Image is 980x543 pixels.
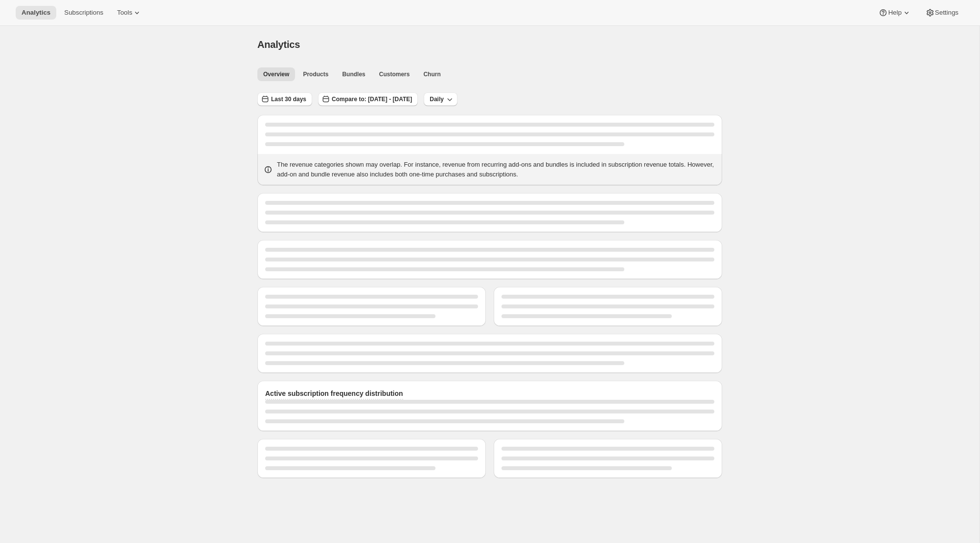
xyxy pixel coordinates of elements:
[257,39,300,50] span: Analytics
[263,70,289,78] span: Overview
[117,9,132,17] span: Tools
[22,9,50,17] span: Analytics
[277,160,716,179] p: The revenue categories shown may overlap. For instance, revenue from recurring add-ons and bundle...
[58,6,109,20] button: Subscriptions
[303,70,328,78] span: Products
[430,95,444,103] span: Daily
[332,95,412,103] span: Compare to: [DATE] - [DATE]
[872,6,917,20] button: Help
[919,6,964,20] button: Settings
[64,9,103,17] span: Subscriptions
[318,92,418,106] button: Compare to: [DATE] - [DATE]
[888,9,901,17] span: Help
[257,92,312,106] button: Last 30 days
[424,92,457,106] button: Daily
[935,9,958,17] span: Settings
[423,70,440,78] span: Churn
[271,95,306,103] span: Last 30 days
[379,70,410,78] span: Customers
[342,70,365,78] span: Bundles
[111,6,148,20] button: Tools
[16,6,56,20] button: Analytics
[265,390,403,397] span: Active subscription frequency distribution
